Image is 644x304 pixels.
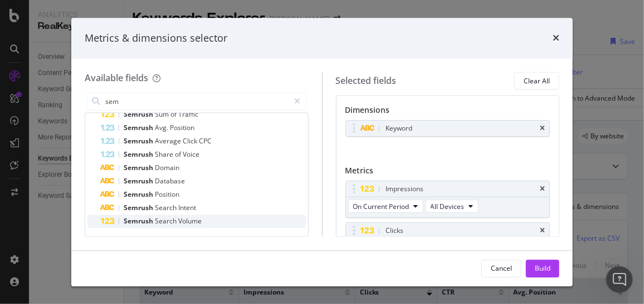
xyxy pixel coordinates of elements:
[9,196,213,215] textarea: Message…
[336,74,397,87] div: Selected fields
[174,4,196,26] button: Home
[124,150,155,160] span: Semrush
[18,41,108,49] b: Step 4: View Results
[426,200,479,213] button: All Devices
[124,137,155,146] span: Semrush
[124,110,155,119] span: Semrush
[540,228,545,235] div: times
[386,123,413,134] div: Keyword
[124,203,155,213] span: Semrush
[514,72,559,90] button: Clear All
[155,203,178,213] span: Search
[104,93,290,110] input: Search by field name
[17,219,26,228] button: Emoji picker
[7,4,28,26] button: go back
[491,263,512,273] div: Cancel
[149,26,158,34] a: Source reference 9276095:
[345,223,550,260] div: ClickstimesOn Current PeriodAll Devices
[540,186,545,193] div: times
[170,123,194,133] span: Position
[32,57,139,66] b: Semrush Search Volume
[85,31,227,46] div: Metrics & dimensions selector
[540,126,545,132] div: times
[183,150,199,160] span: Voice
[196,4,216,24] div: Close
[199,137,212,146] span: CPC
[35,219,44,228] button: Gif picker
[348,200,423,213] button: On Current Period
[155,190,179,200] span: Position
[191,215,209,232] button: Send a message…
[178,217,202,226] span: Volume
[345,181,550,218] div: ImpressionstimesOn Current PeriodAll Devices
[54,11,134,19] h1: Customer Support
[606,266,633,293] iframe: Intercom live chat
[124,217,155,226] span: Semrush
[71,18,573,286] div: modal
[155,163,179,173] span: Domain
[53,219,62,228] button: Upload attachment
[124,163,155,173] span: Semrush
[345,105,550,121] div: Dimensions
[170,110,178,119] span: of
[535,263,550,273] div: Build
[18,185,140,196] div: Did that answer your question?
[9,178,214,212] div: Customer Support says…
[155,150,175,160] span: Share
[18,127,205,171] div: This gives you the complete picture of search demand for "[PERSON_NAME]" queries, helping you und...
[345,166,550,181] div: Metrics
[9,178,149,203] div: Did that answer your question?
[178,203,196,213] span: Intent
[175,150,183,160] span: of
[553,31,559,46] div: times
[155,123,170,133] span: Avg.
[85,72,148,84] div: Available fields
[18,56,205,122] div: The column will now show the total search volume for your "[PERSON_NAME]"-related keywords, repre...
[345,121,550,137] div: Keywordtimes
[386,184,424,195] div: Impressions
[155,177,185,186] span: Database
[481,260,521,277] button: Cancel
[32,6,50,24] img: Profile image for Customer Support
[124,190,155,200] span: Semrush
[183,137,199,146] span: Click
[431,202,465,211] span: All Devices
[524,76,550,86] div: Clear All
[155,217,178,226] span: Search
[155,137,183,146] span: Average
[124,177,155,186] span: Semrush
[526,260,559,277] button: Build
[124,123,155,133] span: Semrush
[178,110,198,119] span: Traffic
[386,226,404,237] div: Clicks
[353,202,409,211] span: On Current Period
[155,110,170,119] span: Sum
